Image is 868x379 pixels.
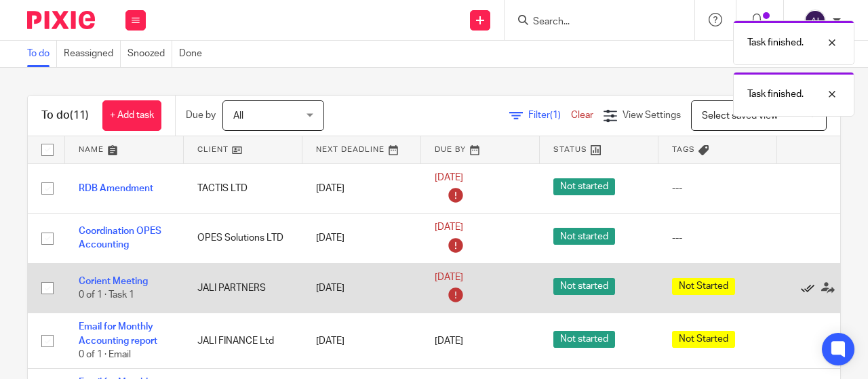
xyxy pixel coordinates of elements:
td: [DATE] [302,313,421,369]
span: (11) [70,110,89,121]
td: TACTIS LTD [184,163,302,214]
a: Coordination OPES Accounting [79,226,161,250]
td: JALI FINANCE Ltd [184,313,302,369]
span: 0 of 1 · Email [79,350,131,359]
span: [DATE] [435,173,463,182]
a: Reassigned [64,41,121,67]
div: --- [672,231,764,245]
span: 0 of 1 · Task 1 [79,290,134,300]
a: RDB Amendment [79,184,153,193]
span: Not Started [672,331,735,348]
div: --- [672,182,764,195]
img: svg%3E [804,9,826,31]
span: Not started [553,278,615,295]
h1: To do [41,108,89,123]
a: + Add task [102,100,161,131]
span: Not started [553,331,615,348]
td: [DATE] [302,263,421,313]
span: Tags [672,146,695,153]
span: [DATE] [435,336,463,346]
td: OPES Solutions LTD [184,214,302,264]
span: Not Started [672,278,735,295]
a: Corient Meeting [79,277,148,286]
a: Mark as done [801,281,821,295]
span: Not started [553,178,615,195]
a: Done [179,41,209,67]
span: Not started [553,228,615,245]
a: Snoozed [127,41,172,67]
span: [DATE] [435,222,463,232]
td: [DATE] [302,163,421,214]
td: [DATE] [302,214,421,264]
td: JALI PARTNERS [184,263,302,313]
span: Select saved view [702,111,778,121]
a: Email for Monthly Accounting report [79,322,157,345]
span: All [233,111,243,121]
p: Task finished. [747,87,804,101]
img: Pixie [27,11,95,29]
p: Task finished. [747,36,804,49]
span: [DATE] [435,273,463,282]
a: To do [27,41,57,67]
p: Due by [186,108,216,122]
